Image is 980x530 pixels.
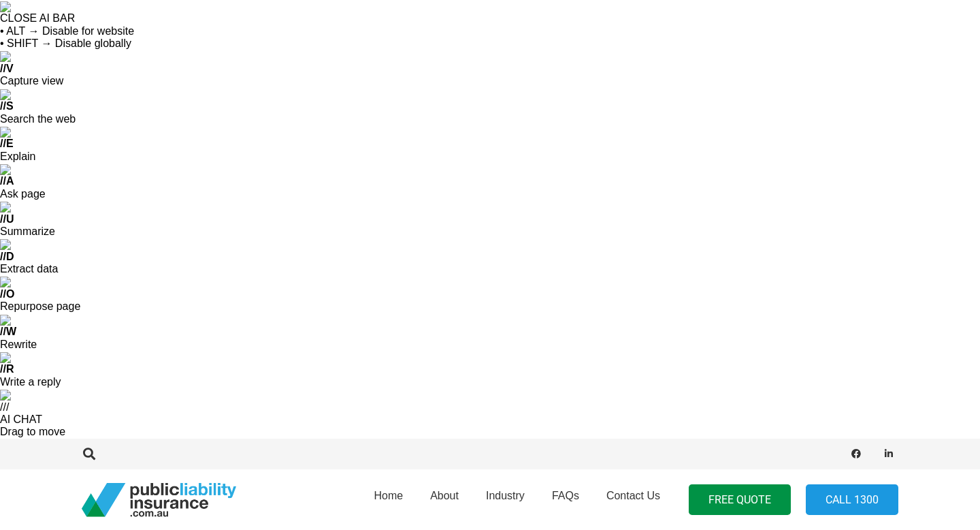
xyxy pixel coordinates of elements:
[430,490,459,501] span: About
[847,444,866,463] a: Facebook
[552,490,579,501] span: FAQs
[82,483,236,517] a: pli_logotransparent
[689,484,791,515] a: FREE QUOTE
[486,490,525,501] span: Industry
[606,490,660,501] span: Contact Us
[76,448,103,460] a: Search
[806,484,898,515] a: Call 1300
[879,444,898,463] a: LinkedIn
[374,490,403,501] span: Home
